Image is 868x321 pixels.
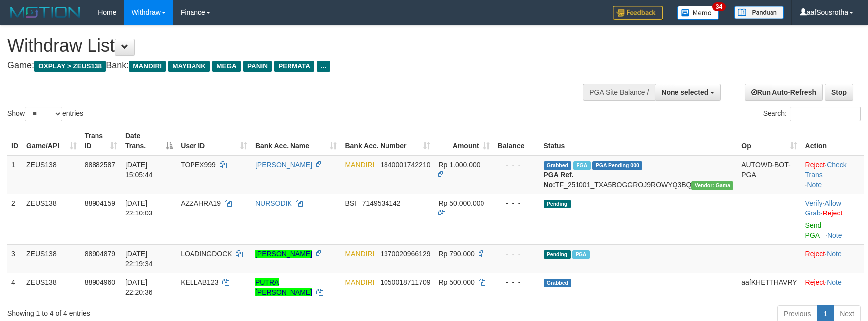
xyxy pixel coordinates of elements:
span: Vendor URL: https://trx31.1velocity.biz [691,181,733,190]
th: Bank Acc. Name: activate to sort column ascending [251,127,341,155]
span: Grabbed [544,279,572,287]
td: · [801,273,864,301]
a: [PERSON_NAME] [255,250,312,258]
span: OXPLAY > ZEUS138 [34,61,106,72]
th: Balance [494,127,540,155]
td: 3 [7,244,22,273]
span: [DATE] 22:10:03 [125,199,153,217]
td: ZEUS138 [22,273,81,301]
span: [DATE] 15:05:44 [125,161,153,179]
h1: Withdraw List [7,36,569,56]
span: Marked by aafnoeunsreypich [573,161,590,170]
img: panduan.png [734,6,784,19]
td: ZEUS138 [22,194,81,244]
input: Search: [790,107,861,121]
td: ZEUS138 [22,244,81,273]
a: Stop [825,84,853,101]
th: User ID: activate to sort column ascending [177,127,251,155]
select: Showentries [25,107,62,121]
th: Status [540,127,738,155]
a: Send PGA [805,221,822,239]
span: Rp 1.000.000 [438,161,480,169]
span: LOADINGDOCK [181,250,232,258]
th: Game/API: activate to sort column ascending [22,127,81,155]
td: · · [801,155,864,194]
span: MANDIRI [129,61,166,72]
span: Rp 500.000 [438,278,474,286]
div: - - - [498,160,536,170]
span: 88882587 [85,161,115,169]
label: Show entries [7,107,83,121]
th: Date Trans.: activate to sort column descending [121,127,177,155]
th: Action [801,127,864,155]
th: ID [7,127,22,155]
span: MEGA [212,61,241,72]
a: Note [807,181,822,189]
img: Feedback.jpg [613,6,663,20]
div: - - - [498,277,536,287]
a: Reject [805,161,825,169]
a: Reject [805,250,825,258]
span: None selected [661,88,708,96]
span: Grabbed [544,161,572,170]
span: Copy 1370020966129 to clipboard [380,250,430,258]
a: NURSODIK [255,199,292,207]
span: TOPEX999 [181,161,216,169]
a: Verify [805,199,823,207]
a: Note [827,278,842,286]
div: Showing 1 to 4 of 4 entries [7,304,354,318]
td: aafKHETTHAVRY [737,273,801,301]
span: 88904960 [85,278,115,286]
span: Rp 50.000.000 [438,199,484,207]
td: 1 [7,155,22,194]
span: PANIN [243,61,272,72]
th: Bank Acc. Number: activate to sort column ascending [341,127,434,155]
span: 88904879 [85,250,115,258]
a: Allow Grab [805,199,841,217]
td: AUTOWD-BOT-PGA [737,155,801,194]
a: Note [827,231,842,239]
span: BSI [345,199,356,207]
td: TF_251001_TXA5BOGGROJ9ROWYQ3BQ [540,155,738,194]
div: - - - [498,198,536,208]
td: · · [801,194,864,244]
img: MOTION_logo.png [7,5,83,20]
a: Reject [805,278,825,286]
span: · [805,199,841,217]
div: PGA Site Balance / [583,84,655,101]
span: Pending [544,200,571,208]
td: · [801,244,864,273]
span: Marked by aaftanly [572,250,589,259]
span: PGA Pending [592,161,642,170]
a: Note [827,250,842,258]
span: KELLAB123 [181,278,218,286]
a: Check Trans [805,161,847,179]
th: Amount: activate to sort column ascending [434,127,493,155]
label: Search: [763,107,861,121]
a: PUTRA [PERSON_NAME] [255,278,312,296]
span: Copy 1050018711709 to clipboard [380,278,430,286]
span: 88904159 [85,199,115,207]
span: 34 [712,2,726,11]
span: MANDIRI [345,161,374,169]
span: AZZAHRA19 [181,199,221,207]
img: Button%20Memo.svg [677,6,719,20]
span: ... [317,61,330,72]
span: MANDIRI [345,278,374,286]
span: Copy 1840001742210 to clipboard [380,161,430,169]
b: PGA Ref. No: [544,171,574,189]
span: [DATE] 22:20:36 [125,278,153,296]
a: Run Auto-Refresh [745,84,823,101]
span: MANDIRI [345,250,374,258]
span: Copy 7149534142 to clipboard [362,199,401,207]
span: PERMATA [274,61,314,72]
span: Rp 790.000 [438,250,474,258]
span: MAYBANK [168,61,210,72]
h4: Game: Bank: [7,61,569,71]
th: Op: activate to sort column ascending [737,127,801,155]
a: [PERSON_NAME] [255,161,312,169]
button: None selected [655,84,721,101]
td: 2 [7,194,22,244]
div: - - - [498,249,536,259]
th: Trans ID: activate to sort column ascending [81,127,121,155]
